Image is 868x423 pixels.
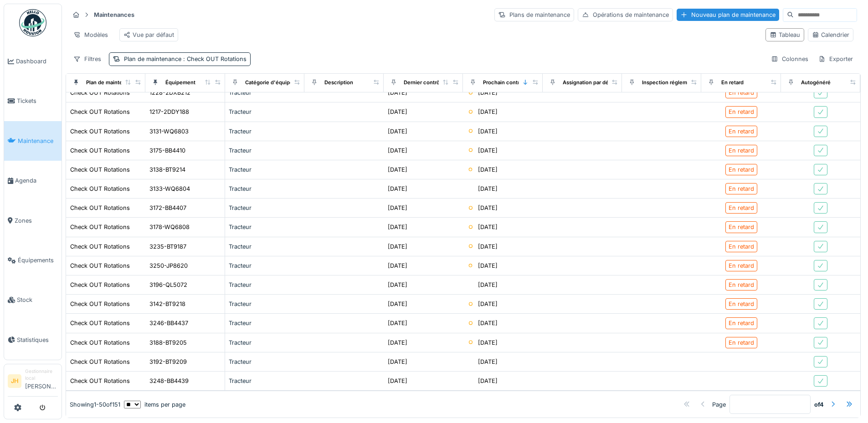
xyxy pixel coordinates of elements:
div: Check OUT Rotations [70,261,130,270]
div: Tracteur [229,261,301,270]
div: 3172-BB4407 [149,204,186,212]
div: Tracteur [229,165,301,174]
div: items per page [124,400,185,409]
li: JH [8,374,21,388]
div: 1228-2DXB212 [149,88,190,97]
div: Prochain contrôle [483,79,527,87]
div: Check OUT Rotations [70,127,130,136]
span: Agenda [15,176,58,185]
a: Tickets [4,81,62,121]
div: Tableau [770,31,800,39]
div: [DATE] [478,338,498,347]
div: En retard [721,79,744,87]
div: [DATE] [478,357,498,366]
span: Équipements [18,256,58,265]
div: 3175-BB4410 [149,146,185,155]
div: Check OUT Rotations [70,242,130,251]
div: Tracteur [229,223,301,231]
div: En retard [729,127,754,136]
div: [DATE] [388,319,407,327]
span: : Check OUT Rotations [181,56,247,62]
div: Check OUT Rotations [70,184,130,193]
strong: Maintenances [90,10,138,19]
div: [DATE] [478,319,498,327]
div: Dernier contrôle [404,79,444,87]
div: 3250-JP8620 [149,261,188,270]
div: [DATE] [478,146,498,155]
div: [DATE] [388,107,407,116]
div: Plans de maintenance [494,8,574,21]
div: 3246-BB4437 [149,319,188,327]
div: Modèles [69,28,112,41]
div: 3192-BT9209 [149,357,187,366]
img: Badge_color-CXgf-gQk.svg [19,9,46,36]
div: [DATE] [388,146,407,155]
div: Tracteur [229,338,301,347]
a: Agenda [4,161,62,200]
div: En retard [729,165,754,174]
div: Plan de maintenance [124,55,247,63]
div: Tracteur [229,146,301,155]
div: 3235-BT9187 [149,242,186,251]
div: 3133-WQ6804 [149,184,190,193]
div: Calendrier [812,31,849,39]
div: Description [324,79,353,87]
div: [DATE] [388,300,407,308]
div: En retard [729,261,754,270]
div: 1217-2DDY188 [149,107,189,116]
div: Nouveau plan de maintenance [677,9,779,21]
div: Check OUT Rotations [70,319,130,327]
div: En retard [729,107,754,116]
div: Check OUT Rotations [70,300,130,308]
div: [DATE] [388,357,407,366]
div: Check OUT Rotations [70,88,130,97]
div: En retard [729,319,754,327]
div: Filtres [69,52,105,66]
div: En retard [729,146,754,155]
div: Tracteur [229,88,301,97]
div: [DATE] [478,88,498,97]
div: Tracteur [229,377,301,385]
div: Exporter [814,52,857,66]
div: Check OUT Rotations [70,280,130,289]
div: En retard [729,184,754,193]
div: 3196-QL5072 [149,280,187,289]
a: Statistiques [4,320,62,360]
div: Tracteur [229,204,301,212]
div: Check OUT Rotations [70,377,130,385]
div: En retard [729,204,754,212]
div: [DATE] [388,223,407,231]
div: [DATE] [388,280,407,289]
div: [DATE] [388,242,407,251]
div: [DATE] [478,242,498,251]
span: Statistiques [17,336,58,344]
div: [DATE] [388,88,407,97]
div: [DATE] [388,165,407,174]
div: 3178-WQ6808 [149,223,190,231]
div: Tracteur [229,319,301,327]
a: Dashboard [4,41,62,81]
div: 3138-BT9214 [149,165,185,174]
div: Check OUT Rotations [70,204,130,212]
span: Maintenance [18,137,58,145]
div: Page [712,400,726,409]
a: Maintenance [4,121,62,161]
div: Check OUT Rotations [70,223,130,231]
div: 3131-WQ6803 [149,127,189,136]
div: Check OUT Rotations [70,338,130,347]
div: [DATE] [478,280,498,289]
div: Check OUT Rotations [70,357,130,366]
strong: of 4 [814,400,824,409]
div: Tracteur [229,184,301,193]
div: 3142-BT9218 [149,300,185,308]
div: En retard [729,280,754,289]
div: [DATE] [388,127,407,136]
a: Stock [4,280,62,320]
div: Tracteur [229,300,301,308]
div: [DATE] [478,184,498,193]
div: [DATE] [478,107,498,116]
div: [DATE] [388,204,407,212]
div: Opérations de maintenance [578,8,673,21]
div: Autogénéré [801,79,831,87]
div: [DATE] [478,300,498,308]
